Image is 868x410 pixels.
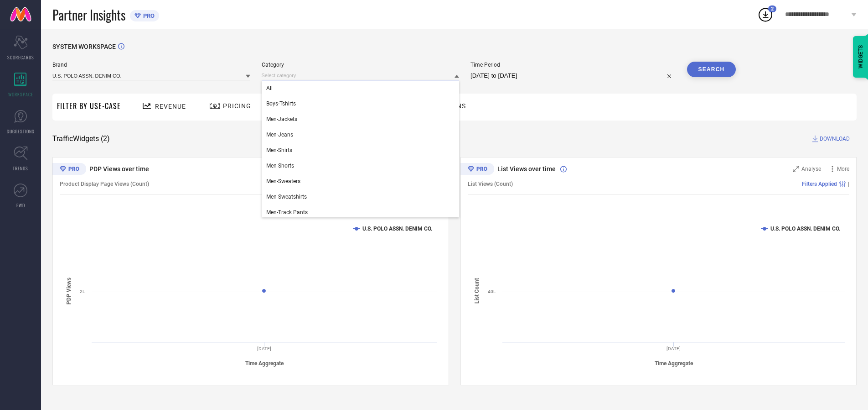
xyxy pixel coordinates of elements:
[802,181,837,187] span: Filters Applied
[266,147,292,153] span: Men-Shirts
[266,131,293,138] span: Men-Jeans
[245,360,284,367] tspan: Time Aggregate
[757,6,774,23] div: Open download list
[362,226,432,232] text: U.S. POLO ASSN. DENIM CO.
[52,163,86,177] div: Premium
[262,173,460,189] div: Men-Sweaters
[266,163,294,169] span: Men-Shorts
[262,205,460,220] div: Men-Track Pants
[262,96,460,111] div: Boys-Tshirts
[460,163,494,177] div: Premium
[262,111,460,127] div: Men-Jackets
[257,346,271,351] text: [DATE]
[66,277,72,304] tspan: PDP Views
[16,202,25,209] span: FWD
[52,134,110,143] span: Traffic Widgets ( 2 )
[470,62,676,68] span: Time Period
[262,71,460,80] input: Select category
[666,346,681,351] text: [DATE]
[654,360,693,367] tspan: Time Aggregate
[266,178,300,184] span: Men-Sweaters
[7,54,34,61] span: SCORECARDS
[89,165,149,173] span: PDP Views over time
[8,91,33,98] span: WORKSPACE
[801,166,821,172] span: Analyse
[262,127,460,142] div: Men-Jeans
[262,80,460,96] div: All
[80,289,85,294] text: 2L
[262,189,460,205] div: Men-Sweatshirts
[771,6,774,12] span: 2
[52,43,116,50] span: SYSTEM WORKSPACE
[266,85,273,91] span: All
[52,62,250,68] span: Brand
[474,278,480,304] tspan: List Count
[793,166,799,172] svg: Zoom
[262,158,460,173] div: Men-Shorts
[155,103,186,110] span: Revenue
[470,70,676,81] input: Select time period
[262,62,460,68] span: Category
[266,100,296,107] span: Boys-Tshirts
[57,100,121,111] span: Filter By Use-Case
[223,102,251,110] span: Pricing
[848,181,849,187] span: |
[497,165,556,173] span: List Views over time
[7,128,35,135] span: SUGGESTIONS
[266,209,308,216] span: Men-Track Pants
[820,134,850,143] span: DOWNLOAD
[266,116,297,122] span: Men-Jackets
[262,142,460,158] div: Men-Shirts
[770,226,840,232] text: U.S. POLO ASSN. DENIM CO.
[60,181,149,187] span: Product Display Page Views (Count)
[266,194,307,200] span: Men-Sweatshirts
[468,181,513,187] span: List Views (Count)
[13,165,28,172] span: TRENDS
[52,5,125,24] span: Partner Insights
[687,62,736,77] button: Search
[488,289,496,294] text: 40L
[837,166,849,172] span: More
[141,12,155,19] span: PRO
